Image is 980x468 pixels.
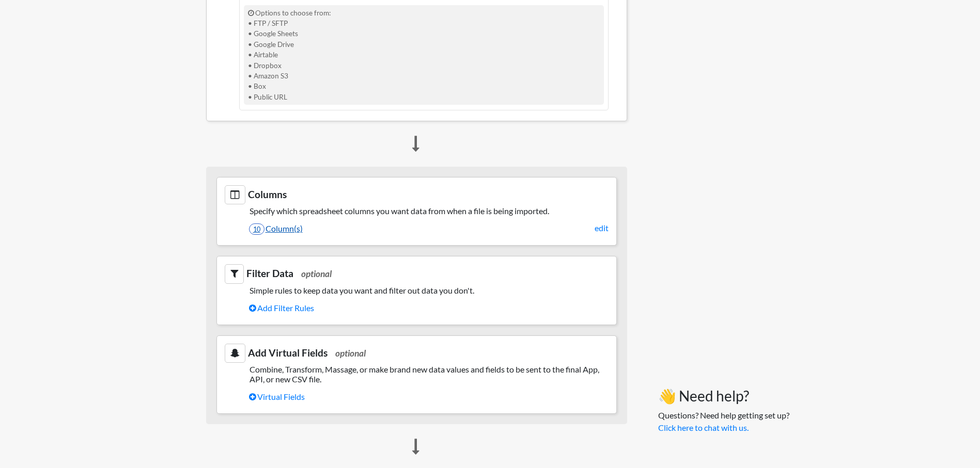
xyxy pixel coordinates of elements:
[658,409,789,434] p: Questions? Need help getting set up?
[595,222,609,234] a: edit
[244,5,604,105] div: Options to choose from: • FTP / SFTP • Google Sheets • Google Drive • Airtable • Dropbox • Amazon...
[225,364,609,384] h5: Combine, Transform, Massage, or make brand new data values and fields to be sent to the final App...
[928,416,968,456] iframe: Drift Widget Chat Controller
[249,388,609,406] a: Virtual Fields
[658,388,789,405] h3: 👋 Need help?
[301,268,332,279] span: optional
[225,185,609,204] h3: Columns
[249,299,609,317] a: Add Filter Rules
[658,423,749,432] a: Click here to chat with us.
[225,285,609,295] h5: Simple rules to keep data you want and filter out data you don't.
[249,223,265,235] span: 10
[225,264,609,283] h3: Filter Data
[225,344,609,363] h3: Add Virtual Fields
[225,206,609,216] h5: Specify which spreadsheet columns you want data from when a file is being imported.
[335,348,366,359] span: optional
[249,220,609,237] a: 10Column(s)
